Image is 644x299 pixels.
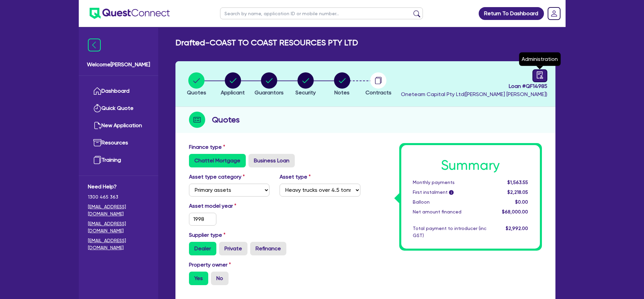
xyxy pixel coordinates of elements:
label: Yes [189,272,208,285]
a: Dropdown toggle [545,5,563,22]
img: quest-connect-logo-blue [90,8,170,19]
span: Notes [334,89,350,96]
a: Return To Dashboard [479,7,544,20]
span: $68,000.00 [502,209,528,214]
label: Property owner [189,261,231,269]
a: New Application [88,117,149,134]
h2: Drafted - COAST TO COAST RESOURCES PTY LTD [175,38,358,48]
label: No [211,272,229,285]
button: Security [295,72,316,97]
span: Quotes [187,89,206,96]
a: Quick Quote [88,100,149,117]
img: resources [93,139,101,147]
input: Search by name, application ID or mobile number... [220,7,423,19]
a: audit [532,69,547,82]
label: Asset type category [189,173,245,181]
a: Dashboard [88,83,149,100]
span: $2,218.05 [507,189,528,195]
div: First instalment [408,189,492,196]
label: Private [219,242,247,255]
span: Welcome [PERSON_NAME] [87,61,150,69]
span: audit [536,71,544,79]
label: Asset model year [184,202,275,210]
img: quick-quote [93,104,101,112]
span: $2,992.00 [506,226,528,231]
label: Chattel Mortgage [189,154,246,167]
span: $0.00 [515,199,528,205]
a: [EMAIL_ADDRESS][DOMAIN_NAME] [88,220,149,234]
button: Quotes [187,72,207,97]
div: Monthly payments [408,179,492,186]
label: Supplier type [189,231,225,239]
img: new-application [93,121,101,130]
label: Asset type [280,173,311,181]
label: Refinance [250,242,286,255]
span: Guarantors [255,89,284,96]
span: $1,563.55 [507,180,528,185]
img: step-icon [189,112,205,128]
h2: Quotes [212,114,240,126]
button: Notes [334,72,351,97]
img: icon-menu-close [88,39,101,51]
span: Loan # QF14985 [401,82,547,90]
label: Dealer [189,242,216,255]
span: Contracts [365,89,391,96]
span: Need Help? [88,183,149,191]
label: Finance type [189,143,225,151]
a: Resources [88,134,149,152]
span: 1300 465 363 [88,193,149,201]
span: Security [295,89,316,96]
div: Total payment to introducer (inc GST) [408,225,492,239]
a: [EMAIL_ADDRESS][DOMAIN_NAME] [88,237,149,251]
button: Applicant [220,72,245,97]
label: Business Loan [248,154,295,167]
div: Balloon [408,199,492,206]
a: [EMAIL_ADDRESS][DOMAIN_NAME] [88,203,149,217]
span: Applicant [221,89,245,96]
span: Oneteam Capital Pty Ltd ( [PERSON_NAME] [PERSON_NAME] ) [401,91,547,97]
div: Net amount financed [408,208,492,215]
span: i [449,190,454,195]
button: Guarantors [254,72,284,97]
img: training [93,156,101,164]
a: Training [88,152,149,169]
button: Contracts [365,72,392,97]
h1: Summary [413,157,528,174]
div: Administration [519,52,560,66]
